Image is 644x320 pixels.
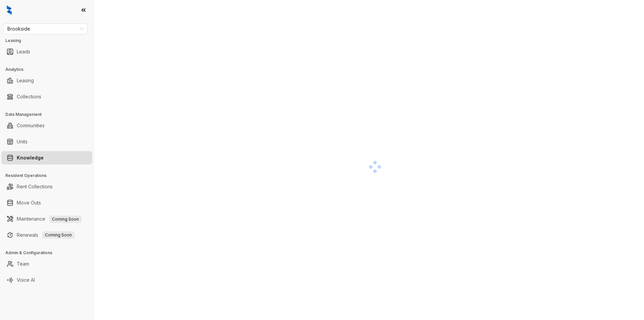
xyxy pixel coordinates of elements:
span: Coming Soon [49,216,82,223]
a: Voice AI [17,273,35,287]
h3: Admin & Configurations [5,250,94,256]
li: Units [1,135,92,148]
span: Coming Soon [42,231,74,239]
li: Maintenance [1,212,92,226]
li: Leads [1,45,92,58]
a: Move Outs [17,196,41,210]
span: Brookside [7,24,84,34]
a: Communities [17,119,45,132]
li: Renewals [1,228,92,242]
li: Voice AI [1,273,92,287]
li: Team [1,257,92,271]
h3: Data Management [5,111,94,118]
h3: Analytics [5,66,94,73]
li: Knowledge [1,151,92,165]
img: logo [7,5,12,15]
a: Knowledge [17,151,44,165]
a: Leads [17,45,30,58]
a: Team [17,257,29,271]
h3: Leasing [5,38,94,44]
a: Rent Collections [17,180,53,193]
li: Communities [1,119,92,132]
a: RenewalsComing Soon [17,228,74,242]
a: Leasing [17,74,34,87]
li: Leasing [1,74,92,87]
li: Collections [1,90,92,103]
li: Rent Collections [1,180,92,193]
li: Move Outs [1,196,92,210]
a: Units [17,135,28,148]
h3: Resident Operations [5,173,94,179]
a: Collections [17,90,41,103]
